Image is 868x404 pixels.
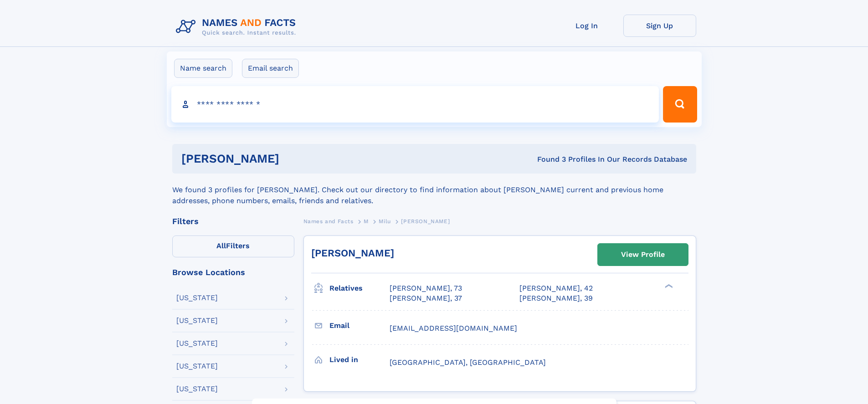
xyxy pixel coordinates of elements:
[390,293,462,303] a: [PERSON_NAME], 37
[390,283,462,293] a: [PERSON_NAME], 73
[176,385,218,393] div: [US_STATE]
[176,294,218,302] div: [US_STATE]
[401,218,450,225] span: [PERSON_NAME]
[329,281,390,296] h3: Relatives
[216,241,226,250] span: All
[172,268,294,276] div: Browse Locations
[242,59,299,78] label: Email search
[364,218,369,225] span: M
[172,174,696,206] div: We found 3 profiles for [PERSON_NAME]. Check out our directory to find information about [PERSON_...
[663,86,697,123] button: Search Button
[663,283,673,289] div: ❯
[519,283,593,293] a: [PERSON_NAME], 42
[171,86,659,123] input: search input
[390,324,517,332] span: [EMAIL_ADDRESS][DOMAIN_NAME]
[176,363,218,370] div: [US_STATE]
[364,215,369,227] a: M
[329,352,390,368] h3: Lived in
[303,215,354,227] a: Names and Facts
[181,153,408,164] h1: [PERSON_NAME]
[621,244,665,265] div: View Profile
[176,340,218,347] div: [US_STATE]
[172,15,303,39] img: Logo Names and Facts
[598,244,688,266] a: View Profile
[379,215,390,227] a: Milu
[174,59,232,78] label: Name search
[519,293,593,303] a: [PERSON_NAME], 39
[550,15,623,37] a: Log In
[172,217,294,225] div: Filters
[176,317,218,324] div: [US_STATE]
[379,218,390,225] span: Milu
[329,318,390,333] h3: Email
[172,235,294,257] label: Filters
[408,154,687,164] div: Found 3 Profiles In Our Records Database
[311,247,394,259] a: [PERSON_NAME]
[390,358,546,367] span: [GEOGRAPHIC_DATA], [GEOGRAPHIC_DATA]
[623,15,696,37] a: Sign Up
